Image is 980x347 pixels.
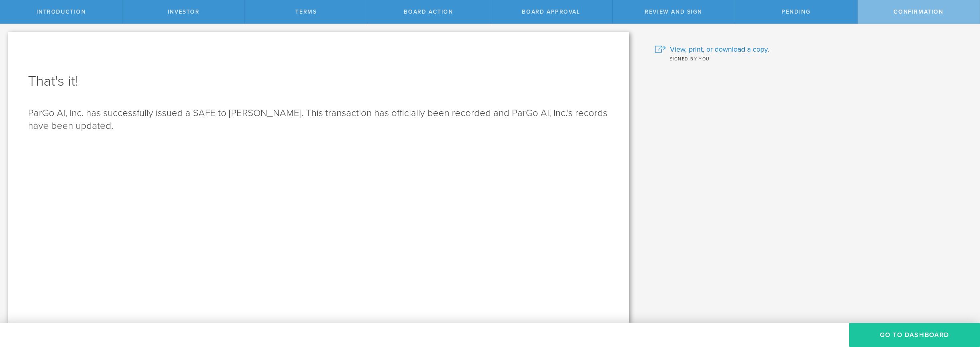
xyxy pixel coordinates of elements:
span: Board Action [404,8,453,15]
span: terms [295,8,317,15]
span: View, print, or download a copy. [670,44,769,54]
button: Go To Dashboard [849,323,980,347]
p: ParGo AI, Inc. has successfully issued a SAFE to [PERSON_NAME]. This transaction has officially b... [28,107,609,132]
h1: That's it! [28,72,609,91]
span: Introduction [36,8,86,15]
span: Board Approval [522,8,580,15]
span: Confirmation [894,8,943,15]
span: Pending [782,8,810,15]
div: Signed by You [655,54,968,62]
span: Review and Sign [645,8,702,15]
span: Investor [168,8,200,15]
